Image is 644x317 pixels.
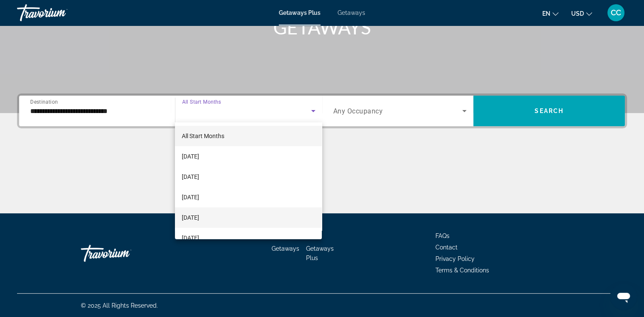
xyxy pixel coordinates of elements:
[182,172,199,182] span: [DATE]
[182,212,199,223] span: [DATE]
[182,133,224,139] span: All Start Months
[610,283,637,310] iframe: Button to launch messaging window, conversation in progress
[182,192,199,202] span: [DATE]
[182,233,199,243] span: [DATE]
[182,151,199,161] span: [DATE]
